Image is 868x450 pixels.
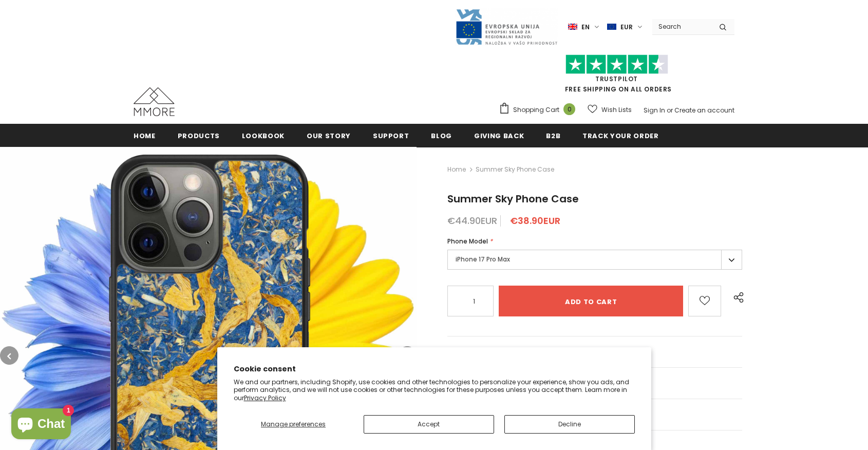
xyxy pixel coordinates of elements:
a: Wish Lists [588,101,632,119]
span: Home [134,131,156,141]
a: Home [447,163,466,176]
a: Sign In [644,106,665,115]
p: We and our partners, including Shopify, use cookies and other technologies to personalize your ex... [234,378,635,402]
span: Track your order [582,131,658,141]
span: Giving back [474,131,524,141]
span: Lookbook [242,131,285,141]
a: Trustpilot [595,74,638,83]
a: Our Story [307,124,351,147]
span: B2B [546,131,560,141]
a: Create an account [674,106,734,115]
img: Javni Razpis [455,8,558,46]
span: Manage preferences [261,420,326,428]
span: or [667,106,673,115]
a: support [373,124,409,147]
span: €38.90EUR [510,214,560,227]
a: Home [134,124,156,147]
a: Shopping Cart 0 [499,102,580,118]
label: iPhone 17 Pro Max [447,250,742,270]
a: Blog [431,124,452,147]
img: MMORE Cases [134,87,175,116]
h2: Cookie consent [234,364,635,374]
button: Accept [364,415,494,434]
a: Track your order [582,124,658,147]
span: en [581,22,590,32]
inbox-online-store-chat: Shopify online store chat [8,408,74,442]
span: Summer Sky Phone Case [476,163,554,176]
button: Manage preferences [234,415,353,434]
a: B2B [546,124,560,147]
a: Lookbook [242,124,285,147]
span: Shopping Cart [513,105,559,115]
input: Search Site [652,19,711,34]
span: 0 [563,103,575,115]
span: €44.90EUR [447,214,497,227]
span: Products [178,131,220,141]
a: Giving back [474,124,524,147]
a: Javni Razpis [455,22,558,31]
span: Phone Model [447,237,488,246]
span: support [373,131,409,141]
a: General Questions [447,336,742,367]
span: EUR [620,22,633,32]
span: Wish Lists [601,105,632,115]
span: Blog [431,131,452,141]
img: i-lang-1.png [568,23,577,31]
span: FREE SHIPPING ON ALL ORDERS [499,59,734,93]
span: Summer Sky Phone Case [447,192,579,206]
button: Decline [504,415,635,434]
a: Products [178,124,220,147]
span: Our Story [307,131,351,141]
input: Add to cart [499,286,683,316]
img: Trust Pilot Stars [565,54,668,74]
a: Privacy Policy [244,393,286,402]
